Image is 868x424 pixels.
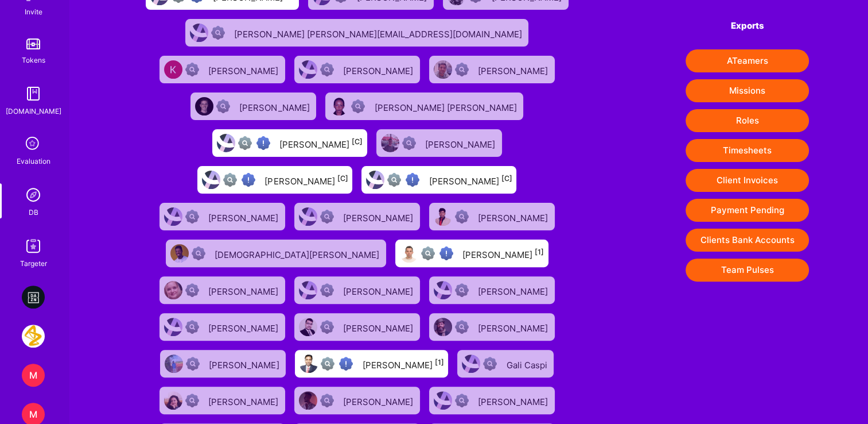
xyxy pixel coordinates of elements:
[195,97,213,115] img: User Avatar
[22,364,45,387] div: M
[343,393,415,408] div: [PERSON_NAME]
[686,229,809,252] button: Clients Bank Accounts
[686,199,809,222] button: Payment Pending
[462,354,480,373] img: User Avatar
[366,171,384,189] img: User Avatar
[320,210,334,223] img: Not Scrubbed
[343,209,415,224] div: [PERSON_NAME]
[387,173,401,187] img: Not fully vetted
[155,198,290,235] a: User AvatarNot Scrubbed[PERSON_NAME]
[19,364,48,387] a: M
[478,319,550,334] div: [PERSON_NAME]
[208,393,281,408] div: [PERSON_NAME]
[22,82,45,105] img: guide book
[455,210,469,223] img: Not Scrubbed
[22,133,44,155] i: icon SelectionTeam
[26,38,40,49] img: tokens
[185,283,199,297] img: Not Scrubbed
[290,309,425,345] a: User AvatarNot Scrubbed[PERSON_NAME]
[19,325,48,348] a: AstraZeneca: Data team to build new age supply chain modules
[208,62,281,77] div: [PERSON_NAME]
[686,259,809,282] button: Team Pulses
[242,173,255,187] img: High Potential User
[434,281,452,299] img: User Avatar
[211,26,225,40] img: Not Scrubbed
[374,99,519,114] div: [PERSON_NAME] [PERSON_NAME]
[406,173,419,187] img: High Potential User
[321,357,334,371] img: Not fully vetted
[155,309,290,345] a: User AvatarNot Scrubbed[PERSON_NAME]
[478,393,550,408] div: [PERSON_NAME]
[425,51,559,88] a: User AvatarNot Scrubbed[PERSON_NAME]
[20,257,47,269] div: Targeter
[330,97,348,115] img: User Avatar
[22,54,45,66] div: Tokens
[299,354,318,373] img: User Avatar
[164,391,182,410] img: User Avatar
[208,209,281,224] div: [PERSON_NAME]
[321,88,528,125] a: User AvatarNot Scrubbed[PERSON_NAME] [PERSON_NAME]
[22,325,45,348] img: AstraZeneca: Data team to build new age supply chain modules
[429,172,512,187] div: [PERSON_NAME]
[337,174,348,183] sup: [C]
[238,136,252,150] img: Not fully vetted
[217,134,235,152] img: User Avatar
[425,309,559,345] a: User AvatarNot Scrubbed[PERSON_NAME]
[686,139,809,162] button: Timesheets
[351,99,365,113] img: Not Scrubbed
[343,283,415,298] div: [PERSON_NAME]
[686,21,809,31] h4: Exports
[299,207,317,226] img: User Avatar
[208,283,281,298] div: [PERSON_NAME]
[202,171,220,189] img: User Avatar
[462,246,544,261] div: [PERSON_NAME]
[357,161,521,198] a: User AvatarNot fully vettedHigh Potential User[PERSON_NAME][C]
[320,63,334,76] img: Not Scrubbed
[455,283,469,297] img: Not Scrubbed
[29,206,38,218] div: DB
[299,318,317,336] img: User Avatar
[164,281,182,299] img: User Avatar
[181,14,533,51] a: User AvatarNot Scrubbed[PERSON_NAME] [PERSON_NAME][EMAIL_ADDRESS][DOMAIN_NAME]
[343,62,415,77] div: [PERSON_NAME]
[391,235,553,272] a: User AvatarNot fully vettedHigh Potential User[PERSON_NAME][1]
[421,246,435,260] img: Not fully vetted
[155,382,290,419] a: User AvatarNot Scrubbed[PERSON_NAME]
[25,6,42,18] div: Invite
[686,49,809,72] button: ATeamers
[290,345,453,382] a: User AvatarNot fully vettedHigh Potential User[PERSON_NAME][1]
[478,209,550,224] div: [PERSON_NAME]
[223,173,237,187] img: Not fully vetted
[478,283,550,298] div: [PERSON_NAME]
[686,109,809,132] button: Roles
[155,345,290,382] a: User AvatarNot Scrubbed[PERSON_NAME]
[483,357,497,371] img: Not Scrubbed
[425,198,559,235] a: User AvatarNot Scrubbed[PERSON_NAME]
[453,345,558,382] a: User AvatarNot ScrubbedGali Caspi
[425,272,559,309] a: User AvatarNot Scrubbed[PERSON_NAME]
[362,356,443,371] div: [PERSON_NAME]
[506,356,549,371] div: Gali Caspi
[6,105,61,117] div: [DOMAIN_NAME]
[185,394,199,407] img: Not Scrubbed
[164,207,182,226] img: User Avatar
[290,382,425,419] a: User AvatarNot Scrubbed[PERSON_NAME]
[425,136,497,151] div: [PERSON_NAME]
[186,357,200,371] img: Not Scrubbed
[264,172,348,187] div: [PERSON_NAME]
[455,320,469,334] img: Not Scrubbed
[22,183,45,206] img: Admin Search
[17,155,50,167] div: Evaluation
[372,125,507,161] a: User AvatarNot Scrubbed[PERSON_NAME]
[164,60,182,79] img: User Avatar
[185,320,199,334] img: Not Scrubbed
[155,51,290,88] a: User AvatarNot Scrubbed[PERSON_NAME]
[22,234,45,257] img: Skill Targeter
[170,244,189,263] img: User Avatar
[239,99,312,114] div: [PERSON_NAME]
[686,79,809,102] button: Missions
[434,391,452,410] img: User Avatar
[185,63,199,76] img: Not Scrubbed
[208,319,281,334] div: [PERSON_NAME]
[439,246,453,260] img: High Potential User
